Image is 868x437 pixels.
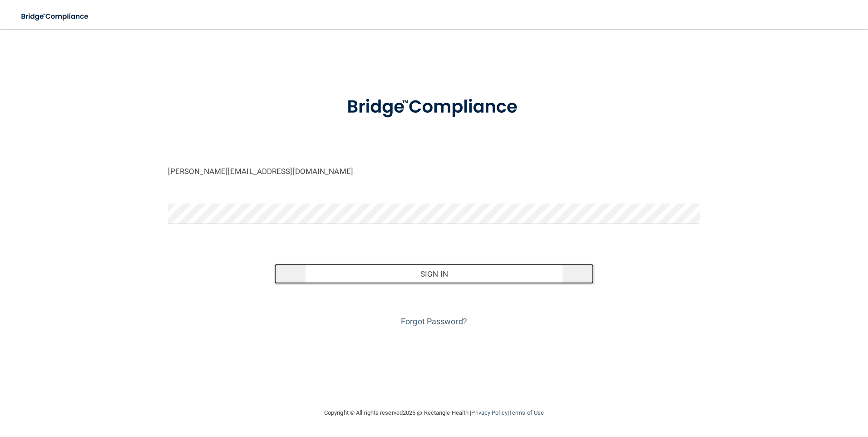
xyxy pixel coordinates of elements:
a: Privacy Policy [471,409,507,416]
a: Terms of Use [509,409,544,416]
img: bridge_compliance_login_screen.278c3ca4.svg [328,84,540,131]
div: Copyright © All rights reserved 2025 @ Rectangle Health | | [268,398,600,427]
img: bridge_compliance_login_screen.278c3ca4.svg [14,7,97,26]
input: Email [168,161,700,181]
button: Sign In [274,264,594,284]
a: Forgot Password? [401,317,467,326]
